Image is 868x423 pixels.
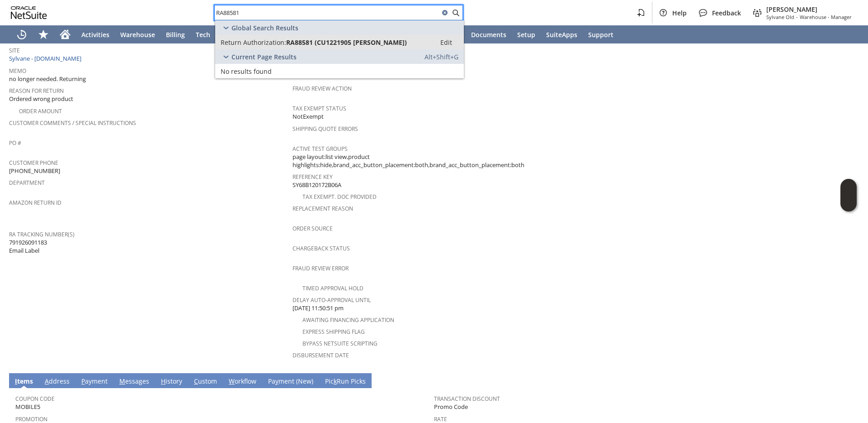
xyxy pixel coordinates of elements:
[115,25,160,43] a: Warehouse
[79,377,110,387] a: Payment
[302,340,377,347] a: Bypass NetSuite Scripting
[546,30,577,39] span: SuiteApps
[9,119,136,127] a: Customer Comments / Special Instructions
[15,395,55,403] a: Coupon Code
[9,87,64,95] a: Reason For Return
[226,377,259,387] a: Workflow
[292,85,352,92] a: Fraud Review Action
[229,377,235,385] span: W
[60,29,71,40] svg: Home
[9,75,86,83] span: no longer needed. Returning
[292,296,371,304] a: Delay Auto-Approval Until
[292,304,344,312] span: [DATE] 11:50:51 pm
[471,30,506,39] span: Documents
[425,53,458,61] span: Alt+Shift+G
[541,25,583,43] a: SuiteApps
[231,24,298,32] span: Global Search Results
[9,95,73,103] span: Ordered wrong product
[266,377,316,387] a: Payment (New)
[517,30,535,39] span: Setup
[672,9,687,17] span: Help
[215,35,464,49] a: Return Authorization:RA88581 (CU1221905 [PERSON_NAME])Edit:
[161,377,165,385] span: H
[76,25,115,43] a: Activities
[430,37,462,48] a: Edit:
[9,139,21,147] a: PO #
[766,14,794,20] span: Sylvane Old
[323,377,368,387] a: PickRun Picks
[166,30,185,39] span: Billing
[221,67,272,76] span: No results found
[292,264,349,272] a: Fraud Review Error
[466,25,512,43] a: Documents
[840,179,857,211] iframe: Click here to launch Oracle Guided Learning Help Panel
[302,328,365,336] a: Express Shipping Flag
[286,38,407,47] span: RA88581 (CU1221905 [PERSON_NAME])
[292,181,341,189] span: SY68B120172B06A
[843,375,854,386] a: Unrolled view on
[11,6,47,19] svg: logo
[583,25,619,43] a: Support
[119,377,125,385] span: M
[9,179,45,187] a: Department
[275,377,278,385] span: y
[292,105,346,112] a: Tax Exempt Status
[194,377,198,385] span: C
[9,47,20,54] a: Site
[292,153,571,169] span: page layout:list view,product highlights:hide,brand_acc_button_placement:both,brand_acc_button_pl...
[9,167,60,175] span: [PHONE_NUMBER]
[800,14,852,20] span: Warehouse - Manager
[13,377,35,387] a: Items
[292,173,333,181] a: Reference Key
[190,25,216,43] a: Tech
[11,25,33,43] a: Recent Records
[38,29,49,40] svg: Shortcuts
[292,351,349,359] a: Disbursement Date
[766,5,852,14] span: [PERSON_NAME]
[796,14,798,20] span: -
[231,53,297,61] span: Current Page Results
[81,377,85,385] span: P
[292,245,350,252] a: Chargeback Status
[215,64,464,78] a: No results found
[9,54,84,62] a: Sylvane - [DOMAIN_NAME]
[9,67,26,75] a: Memo
[712,9,741,17] span: Feedback
[302,193,377,201] a: Tax Exempt. Doc Provided
[120,30,155,39] span: Warehouse
[117,377,151,387] a: Messages
[840,196,857,212] span: Oracle Guided Learning Widget. To move around, please hold and drag
[33,25,54,43] div: Shortcuts
[9,199,61,207] a: Amazon Return ID
[292,145,348,153] a: Active Test Groups
[302,284,363,292] a: Timed Approval Hold
[159,377,184,387] a: History
[19,107,62,115] a: Order Amount
[9,238,47,255] span: 791926091183 Email Label
[192,377,219,387] a: Custom
[45,377,49,385] span: A
[292,112,324,121] span: NotExempt
[81,30,109,39] span: Activities
[450,7,461,18] svg: Search
[16,29,27,40] svg: Recent Records
[512,25,541,43] a: Setup
[221,38,286,47] span: Return Authorization:
[434,395,500,403] a: Transaction Discount
[54,25,76,43] a: Home
[334,377,337,385] span: k
[15,415,47,423] a: Promotion
[42,377,72,387] a: Address
[292,205,353,212] a: Replacement reason
[588,30,613,39] span: Support
[302,316,394,324] a: Awaiting Financing Application
[434,415,447,423] a: Rate
[15,403,40,411] span: MOBILE5
[292,125,358,133] a: Shipping Quote Errors
[196,30,210,39] span: Tech
[215,7,439,18] input: Search
[9,231,75,238] a: RA Tracking Number(s)
[434,403,468,411] span: Promo Code
[292,225,333,232] a: Order Source
[160,25,190,43] a: Billing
